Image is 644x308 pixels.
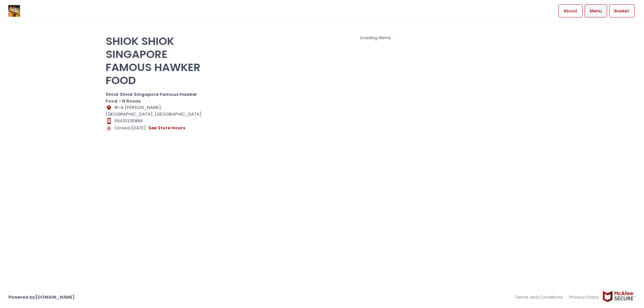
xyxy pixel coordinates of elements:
[148,124,185,132] button: see store hours
[602,291,636,302] img: mcafee-secure
[106,124,208,132] div: Closed [DATE].
[558,4,583,17] a: About
[515,291,566,304] a: Terms and Conditions
[590,8,602,14] span: Menu
[566,291,602,304] a: Privacy Policy
[106,104,208,118] div: 81-A [PERSON_NAME], [GEOGRAPHIC_DATA], [GEOGRAPHIC_DATA]
[563,8,577,14] span: About
[8,5,20,17] img: logo
[8,294,75,300] a: Powered by[DOMAIN_NAME]
[614,8,629,14] span: Basket
[106,35,208,87] p: SHIOK SHIOK SINGAPORE FAMOUS HAWKER FOOD
[106,118,208,124] div: 09431335866
[585,4,607,17] a: Menu
[216,35,538,41] div: Loading items...
[106,91,197,104] b: Shiok Shiok Singapore Famous Hawker Food - N Roxas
